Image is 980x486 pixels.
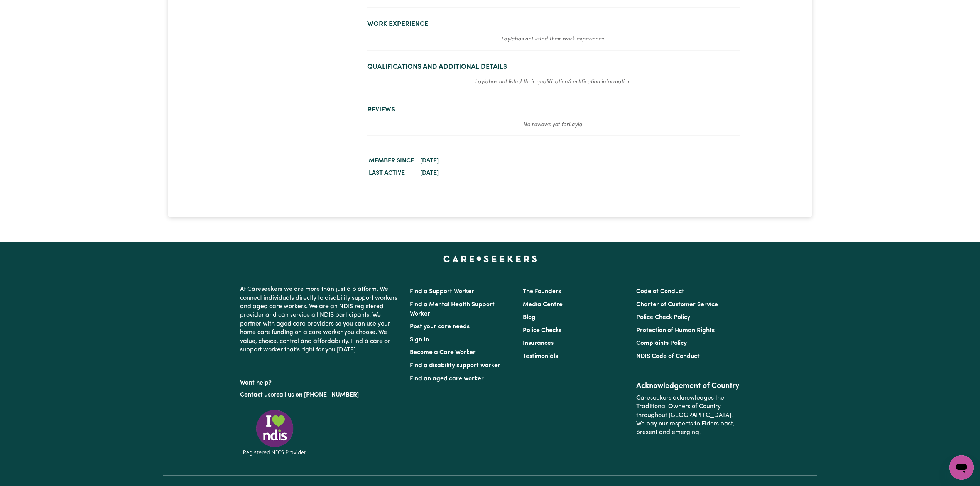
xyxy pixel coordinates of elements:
[410,337,429,343] a: Sign In
[523,353,558,359] a: Testimonials
[240,408,309,457] img: Registered NDIS provider
[523,122,584,128] em: No reviews yet for Layla .
[367,63,740,71] h2: Qualifications and Additional Details
[636,381,740,391] h2: Acknowledgement of Country
[410,302,495,317] a: Find a Mental Health Support Worker
[636,353,700,359] a: NDIS Code of Conduct
[240,282,400,357] p: At Careseekers we are more than just a platform. We connect individuals directly to disability su...
[420,170,439,176] time: [DATE]
[636,289,684,295] a: Code of Conduct
[367,20,740,28] h2: Work Experience
[410,376,484,382] a: Find an aged care worker
[523,327,561,334] a: Police Checks
[240,388,400,402] p: or
[636,327,715,334] a: Protection of Human Rights
[523,289,561,295] a: The Founders
[410,289,474,295] a: Find a Support Worker
[475,79,632,85] em: Layla has not listed their qualification/certification information.
[443,256,537,262] a: Careseekers home page
[410,324,470,330] a: Post your care needs
[636,391,740,440] p: Careseekers acknowledges the Traditional Owners of Country throughout [GEOGRAPHIC_DATA]. We pay o...
[636,302,718,308] a: Charter of Customer Service
[276,392,359,398] a: call us on [PHONE_NUMBER]
[240,392,270,398] a: Contact us
[523,302,563,308] a: Media Centre
[636,314,690,321] a: Police Check Policy
[367,167,416,179] dt: Last active
[636,340,687,346] a: Complaints Policy
[523,340,554,346] a: Insurances
[949,455,974,480] iframe: Button to launch messaging window
[501,36,606,42] em: Layla has not listed their work experience.
[523,314,536,321] a: Blog
[367,155,416,167] dt: Member since
[410,349,476,356] a: Become a Care Worker
[410,363,500,369] a: Find a disability support worker
[240,376,400,387] p: Want help?
[367,106,740,114] h2: Reviews
[420,158,439,164] time: [DATE]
